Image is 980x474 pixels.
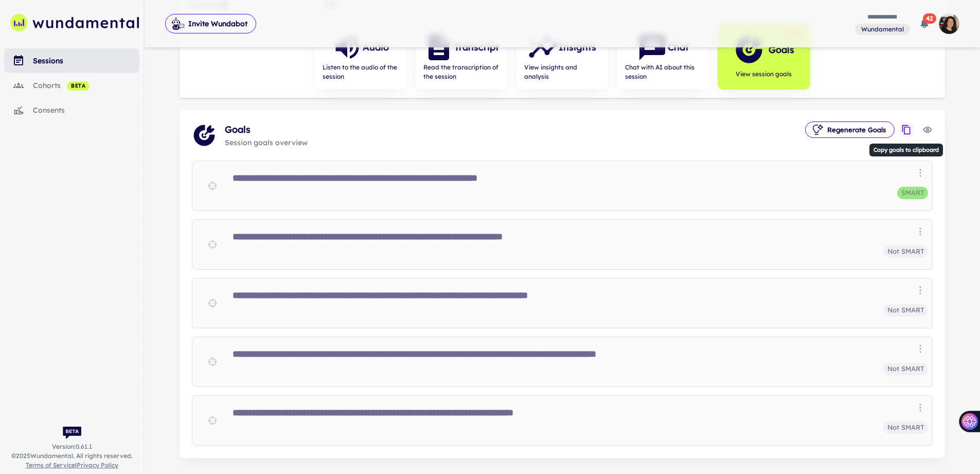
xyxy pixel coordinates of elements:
span: Read the transcription of the session [423,63,500,81]
span: Wundamental [857,25,908,34]
a: Privacy Policy [77,461,118,469]
span: Session goals overview [225,137,805,148]
span: You are a member of this workspace. Contact your workspace owner for assistance. [855,23,910,36]
span: beta [67,82,90,90]
button: ChatChat with AI about this session [617,24,709,90]
span: Chat with AI about this session [625,63,701,81]
div: cohorts [33,80,139,91]
a: cohorts beta [4,73,139,98]
div: sessions [33,55,139,66]
span: © 2025 Wundamental. All rights reserved. [11,451,133,461]
span: Copy goals to clipboard [899,122,914,137]
button: Options [913,341,928,357]
div: Copy goals to clipboard [869,144,943,156]
h6: Audio [363,40,389,55]
span: | [26,461,118,470]
span: SMART [897,188,928,198]
h6: Goals [769,43,794,57]
span: Goals [225,122,805,137]
span: Not SMART [883,247,928,257]
h6: Transcript [454,40,499,55]
div: consents [33,104,139,116]
a: Terms of Service [26,461,75,469]
span: View insights and analysis [524,63,600,81]
span: View session goals [734,69,794,79]
span: Invite Wundabot to record a meeting [165,13,256,34]
div: Missing SMART criteria: measurable, timeBound [883,363,928,375]
span: Version: 0.61.1 [52,442,92,451]
div: Missing SMART criteria: measurable [883,245,928,258]
button: Options [913,400,928,415]
a: consents [4,98,139,122]
button: Options [913,283,928,298]
img: photoURL [939,13,959,34]
span: Not SMART [883,423,928,433]
button: Editing disabled [918,120,937,139]
button: 42 [914,13,935,34]
button: Options [913,165,928,181]
div: Missing SMART criteria: measurable [883,422,928,434]
span: Not SMART [883,364,928,374]
button: AudioListen to the audio of the session [314,24,407,90]
span: Not SMART [883,305,928,315]
button: TranscriptRead the transcription of the session [415,24,508,90]
button: Options [913,224,928,239]
a: sessions [4,48,139,73]
span: Listen to the audio of the session [323,63,399,81]
h6: Insights [559,40,596,55]
span: Enable editing [918,120,937,139]
span: 42 [923,13,936,24]
button: Regenerate Goals [805,121,895,138]
button: InsightsView insights and analysis [516,24,609,90]
h6: Chat [668,40,689,55]
div: Missing SMART criteria: measurable [883,304,928,317]
button: GoalsView session goals [718,24,810,90]
button: Invite Wundabot [165,14,256,33]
